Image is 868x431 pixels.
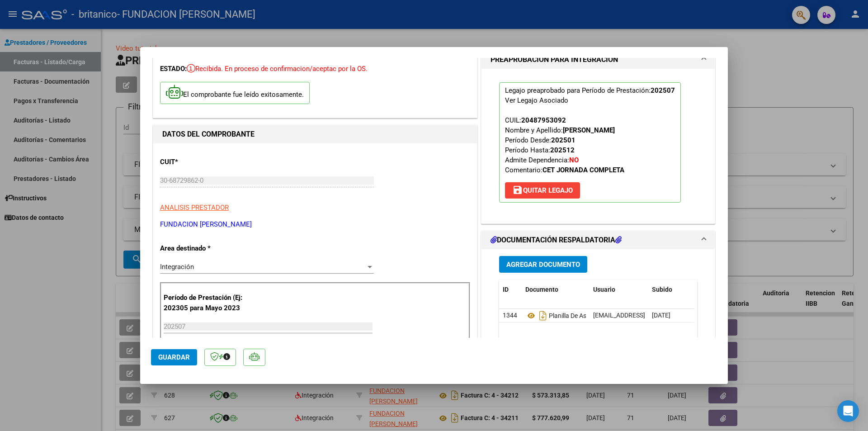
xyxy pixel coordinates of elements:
[652,286,672,293] span: Subido
[693,280,739,299] datatable-header-cell: Acción
[503,312,517,319] span: 1344
[162,130,255,138] strong: DATOS DEL COMPROBANTE
[537,308,549,323] i: Descargar documento
[593,286,615,293] span: Usuario
[521,115,566,125] div: 20487953092
[160,263,194,271] span: Integración
[525,286,558,293] span: Documento
[164,293,255,313] p: Período de Prestación (Ej: 202305 para Mayo 2023
[652,312,670,319] span: [DATE]
[499,82,681,203] p: Legajo preaprobado para Período de Prestación:
[481,69,715,223] div: PREAPROBACIÓN PARA INTEGRACION
[648,280,693,299] datatable-header-cell: Subido
[569,156,579,164] strong: NO
[512,185,523,195] mat-icon: save
[590,280,648,299] datatable-header-cell: Usuario
[525,312,608,319] span: Planilla De Asistencia
[505,95,568,105] div: Ver Legajo Asociado
[151,349,197,365] button: Guardar
[491,235,622,246] h1: DOCUMENTACIÓN RESPALDATORIA
[160,65,187,73] span: ESTADO:
[160,82,310,104] p: El comprobante fue leído exitosamente.
[512,186,573,194] span: Quitar Legajo
[158,353,190,361] span: Guardar
[505,166,624,174] span: Comentario:
[491,54,618,65] h1: PREAPROBACIÓN PARA INTEGRACION
[837,400,859,422] div: Open Intercom Messenger
[550,146,575,154] strong: 202512
[160,157,253,167] p: CUIT
[593,312,786,319] span: [EMAIL_ADDRESS][DOMAIN_NAME] - . FUNDACION [PERSON_NAME]
[187,65,368,73] span: Recibida. En proceso de confirmacion/aceptac por la OS.
[651,86,675,95] strong: 202507
[499,280,522,299] datatable-header-cell: ID
[506,260,580,269] span: Agregar Documento
[160,204,229,212] span: ANALISIS PRESTADOR
[160,243,253,254] p: Area destinado *
[505,116,624,174] span: CUIL: Nombre y Apellido: Período Desde: Período Hasta: Admite Dependencia:
[542,166,624,174] strong: CET JORNADA COMPLETA
[481,231,715,249] mat-expansion-panel-header: DOCUMENTACIÓN RESPALDATORIA
[481,51,715,69] mat-expansion-panel-header: PREAPROBACIÓN PARA INTEGRACION
[160,219,470,230] p: FUNDACION [PERSON_NAME]
[563,126,615,134] strong: [PERSON_NAME]
[551,136,576,144] strong: 202501
[499,256,587,273] button: Agregar Documento
[503,286,509,293] span: ID
[522,280,590,299] datatable-header-cell: Documento
[505,182,580,199] button: Quitar Legajo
